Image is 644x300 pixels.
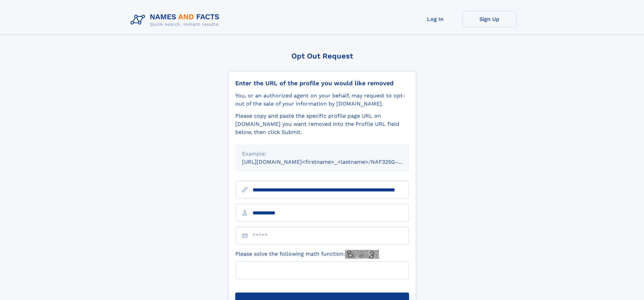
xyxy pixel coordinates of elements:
[408,11,462,27] a: Log In
[235,79,409,87] div: Enter the URL of the profile you would like removed
[242,150,402,158] div: Example:
[235,250,379,259] label: Please solve the following math function:
[235,92,409,108] div: You, or an authorized agent on your behalf, may request to opt-out of the sale of your informatio...
[242,159,422,165] small: [URL][DOMAIN_NAME]<firstname>_<lastname>/NAF325G-xxxxxxxx
[235,112,409,136] div: Please copy and paste the specific profile page URL on [DOMAIN_NAME] you want removed into the Pr...
[128,11,225,29] img: Logo Names and Facts
[228,52,416,60] div: Opt Out Request
[462,11,517,27] a: Sign Up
